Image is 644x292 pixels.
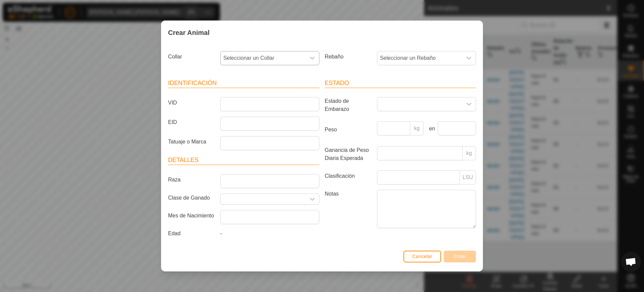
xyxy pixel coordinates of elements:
[462,51,476,65] div: dropdown trigger
[322,121,374,138] label: Peso
[165,97,218,109] label: VID
[463,146,476,160] p-inputgroup-addon: kg
[165,174,218,185] label: Raza
[165,117,218,128] label: EID
[322,97,374,113] label: Estado de Embarazo
[322,170,374,182] label: Clasificación
[220,231,222,236] span: -
[165,194,218,202] label: Clase de Ganado
[462,97,476,111] div: dropdown trigger
[322,51,374,62] label: Rebaño
[165,136,218,148] label: Tatuaje o Marca
[168,79,319,88] header: Identificación
[410,121,424,135] p-inputgroup-addon: kg
[377,51,462,65] span: Seleccionar un Rebaño
[325,79,476,88] header: Estado
[165,51,218,62] label: Collar
[168,156,319,165] header: Detalles
[165,230,218,238] label: Edad
[621,252,641,272] div: Chat abierto
[221,51,306,65] span: Seleccionar un Collar
[444,251,476,262] button: Crear
[404,251,441,262] button: Cancelar
[168,28,210,38] span: Crear Animal
[412,254,432,259] span: Cancelar
[306,51,319,65] div: dropdown trigger
[460,170,476,184] p-inputgroup-addon: LSU
[453,254,466,259] span: Crear
[165,210,218,221] label: Mes de Nacimiento
[306,194,319,204] div: dropdown trigger
[426,125,435,133] label: en
[322,146,374,162] label: Ganancia de Peso Diaria Esperada
[322,190,374,228] label: Notas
